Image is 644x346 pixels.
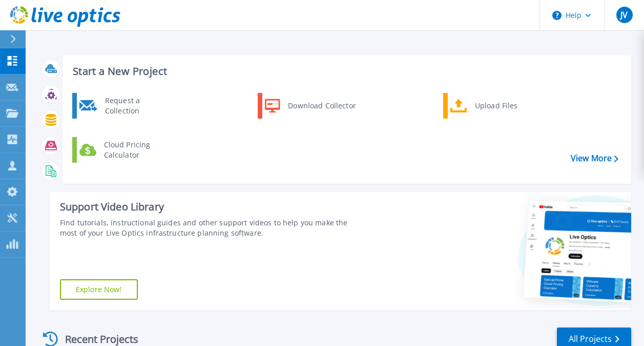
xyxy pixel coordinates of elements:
h3: Start a New Project [73,66,618,77]
div: Support Video Library [60,200,362,214]
div: Request a Collection [100,95,175,116]
span: JV [620,11,628,19]
a: Cloud Pricing Calculator [72,137,177,163]
a: View More [571,153,618,163]
div: Upload Files [470,95,546,116]
a: Download Collector [258,93,363,119]
div: Cloud Pricing Calculator [99,140,175,160]
a: Upload Files [443,93,548,119]
div: Download Collector [283,95,360,116]
a: Explore Now! [60,279,138,300]
div: Find tutorials, instructional guides and other support videos to help you make the most of your L... [60,218,362,238]
a: Request a Collection [72,93,177,119]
